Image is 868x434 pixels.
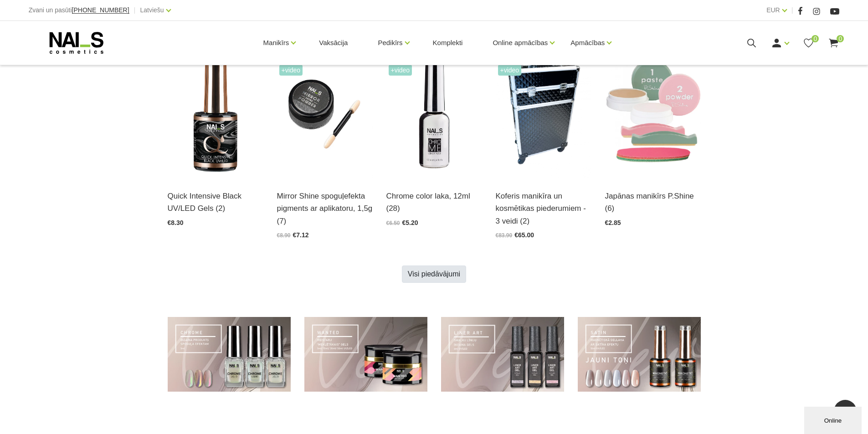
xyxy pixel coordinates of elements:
a: Visi piedāvājumi [402,266,466,283]
iframe: chat widget [804,405,863,434]
a: Komplekti [426,21,470,65]
span: €7.12 [293,231,309,239]
span: €83.90 [496,232,513,239]
a: Koferis manikīra un kosmētikas piederumiem - 3 veidi (2) [496,190,591,227]
span: 0 [837,35,844,42]
img: Quick Intensive Black - īpaši pigmentēta melnā gellaka. * Vienmērīgs pārklājums 1 kārtā bez svītr... [168,47,263,179]
span: +Video [389,65,412,76]
a: [PHONE_NUMBER] [72,7,129,14]
span: | [791,5,793,16]
a: Apmācības [570,25,605,61]
span: €5.20 [402,219,418,226]
span: €2.85 [605,219,621,226]
a: Online apmācības [493,25,548,61]
a: EUR [766,5,780,15]
a: Chrome color laka, 12ml (28) [386,190,482,214]
span: €65.00 [514,231,534,239]
img: “Japānas manikīrs” – sapnis par veseliem un stipriem nagiem ir piepildījies!Japānas manikīrs izte... [605,47,701,179]
a: Quick Intensive Black UV/LED Gels (2) [168,190,263,214]
span: €6.50 [386,220,400,226]
img: MIRROR SHINE POWDER - piesātināta pigmenta spoguļspīduma toņi spilgtam un pamanāmam manikīram! Id... [277,47,373,179]
a: Pedikīrs [378,25,402,61]
span: | [134,5,136,16]
a: Vaksācija [312,21,355,65]
a: Latviešu [140,5,164,15]
a: Japānas manikīrs P.Shine (6) [605,190,701,214]
img: Paredzēta hromēta jeb spoguļspīduma efekta veidošanai uz pilnas naga plātnes vai atsevišķiem diza... [386,47,482,179]
a: Manikīrs [263,25,289,61]
span: €8.30 [168,219,184,226]
img: Profesionāls Koferis manikīra un kosmētikas piederumiemPiejams dažādās krāsās:Melns, balts, zelta... [496,47,591,179]
span: €8.90 [277,232,291,239]
span: 0 [812,35,819,42]
div: Zvani un pasūti [29,5,129,16]
a: 0 [828,37,839,49]
a: 0 [803,37,814,49]
span: +Video [498,65,522,76]
span: +Video [279,65,303,76]
a: Mirror Shine spoguļefekta pigments ar aplikatoru, 1,5g (7) [277,190,373,227]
